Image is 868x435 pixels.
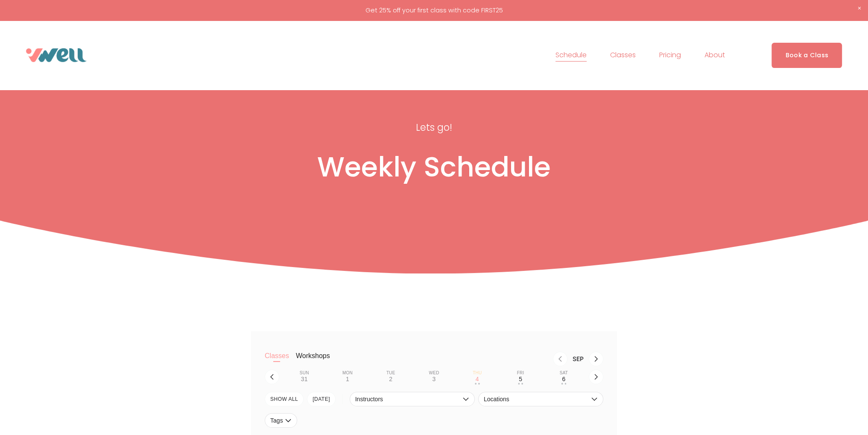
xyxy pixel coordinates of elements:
div: 1 [346,376,349,382]
a: folder dropdown [704,48,725,62]
div: Tue [386,370,395,376]
span: Instructors [355,396,461,403]
nav: Month switch [344,352,603,366]
button: Next month, Oct [589,352,603,366]
div: • • [561,383,566,385]
div: 6 [562,376,565,382]
div: 2 [389,376,392,382]
div: Thu [473,370,482,376]
button: [DATE] [307,392,336,406]
div: • • [475,383,480,385]
button: Classes [265,352,289,369]
img: VWell [26,48,87,62]
div: 4 [476,376,479,382]
span: Locations [484,396,589,403]
button: Instructors [350,392,475,406]
div: 3 [432,376,435,382]
button: SHOW All [265,392,304,406]
button: Workshops [296,352,330,369]
span: About [704,49,725,62]
button: Locations [478,392,603,406]
button: Previous month, Aug [553,352,567,366]
a: Pricing [659,48,681,62]
div: Wed [429,370,439,376]
div: Sat [560,370,568,376]
span: Tags [270,417,283,424]
h1: Weekly Schedule [178,150,690,184]
button: Tags [265,413,297,428]
div: 31 [301,376,308,382]
div: • • [518,383,523,385]
a: Schedule [555,48,587,62]
a: Book a Class [772,43,842,68]
span: Classes [610,49,636,62]
div: Mon [342,370,353,376]
a: folder dropdown [610,48,636,62]
div: Fri [517,370,524,376]
div: Month Sep [567,356,589,362]
p: Lets go! [329,119,540,136]
div: Sun [300,370,309,376]
div: 5 [519,376,522,382]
